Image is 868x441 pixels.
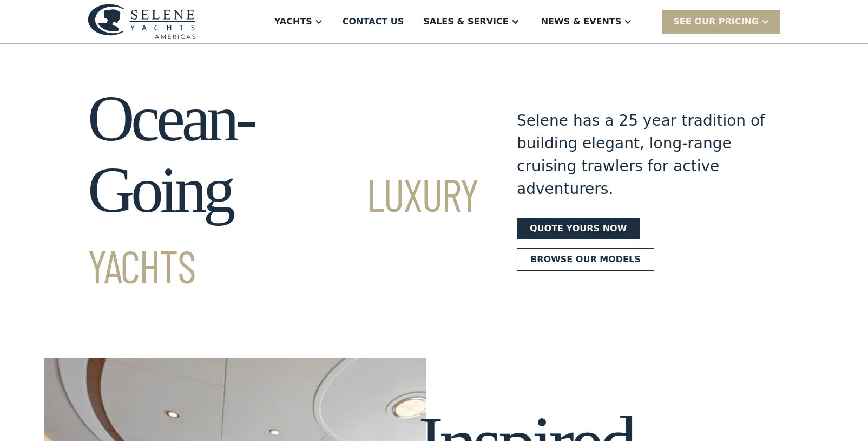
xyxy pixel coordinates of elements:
[343,15,404,28] div: Contact US
[541,15,622,28] div: News & EVENTS
[517,248,654,271] a: Browse our models
[662,10,780,33] div: SEE Our Pricing
[274,15,312,28] div: Yachts
[88,83,478,297] h1: Ocean-Going
[88,4,196,39] img: logo
[517,218,640,239] a: Quote yours now
[517,109,766,200] div: Selene has a 25 year tradition of building elegant, long-range cruising trawlers for active adven...
[423,15,508,28] div: Sales & Service
[673,15,759,28] div: SEE Our Pricing
[88,166,478,293] span: Luxury Yachts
